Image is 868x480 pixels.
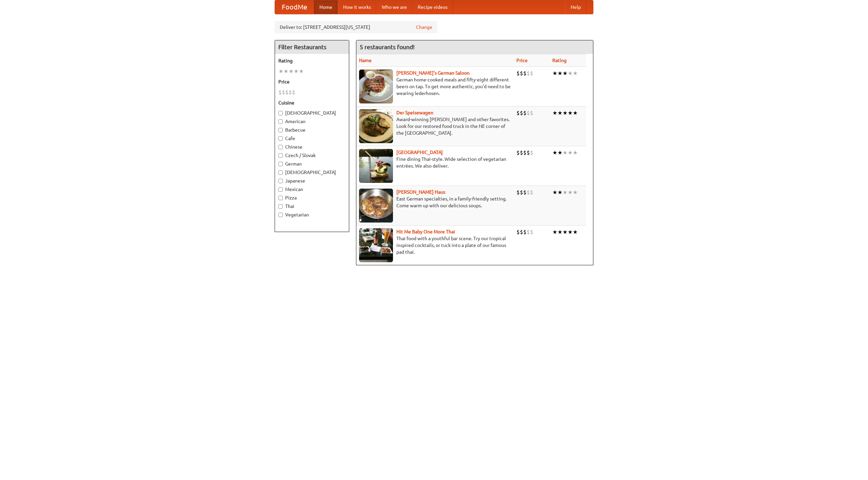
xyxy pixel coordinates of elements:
h5: Cuisine [278,99,346,106]
input: Japanese [278,179,283,183]
label: Japanese [278,177,346,184]
a: [PERSON_NAME] Haus [396,189,445,195]
label: [DEMOGRAPHIC_DATA] [278,169,346,176]
label: Vegetarian [278,211,346,218]
label: Cafe [278,135,346,142]
input: Cafe [278,136,283,141]
li: $ [292,89,295,96]
a: Help [565,0,586,14]
li: $ [523,70,527,77]
li: ★ [552,70,557,77]
li: ★ [557,228,563,236]
p: Award-winning [PERSON_NAME] and other favorites. Look for our restored food truck in the NE corne... [359,116,511,136]
li: ★ [283,68,289,75]
div: Deliver to: [STREET_ADDRESS][US_STATE] [275,21,437,33]
label: Barbecue [278,127,346,133]
li: $ [527,228,530,236]
label: Czech / Slovak [278,152,346,159]
li: $ [527,189,530,196]
img: esthers.jpg [359,70,393,103]
input: [DEMOGRAPHIC_DATA] [278,111,283,115]
a: Home [314,0,338,14]
p: German home-cooked meals and fifty-eight different beers on tap. To get more authentic, you'd nee... [359,76,511,97]
a: [GEOGRAPHIC_DATA] [396,150,443,155]
label: German [278,160,346,167]
li: ★ [552,109,557,117]
li: ★ [573,109,578,117]
p: Fine dining Thai-style. Wide selection of vegetarian entrées. We also deliver. [359,156,511,169]
li: ★ [294,68,299,75]
label: Mexican [278,186,346,193]
img: satay.jpg [359,149,393,183]
li: $ [278,89,282,96]
input: [DEMOGRAPHIC_DATA] [278,170,283,175]
input: German [278,162,283,166]
input: Vegetarian [278,213,283,217]
label: American [278,118,346,125]
input: Mexican [278,187,283,192]
li: $ [516,149,520,156]
li: ★ [563,189,568,196]
a: Der Speisewagen [396,110,433,115]
li: $ [289,89,292,96]
li: ★ [568,149,573,156]
li: $ [530,228,533,236]
li: $ [523,189,527,196]
a: [PERSON_NAME]'s German Saloon [396,70,470,76]
label: Thai [278,203,346,210]
li: ★ [563,228,568,236]
li: ★ [557,109,563,117]
li: $ [523,228,527,236]
li: ★ [568,70,573,77]
ng-pluralize: 5 restaurants found! [360,44,415,50]
li: $ [530,70,533,77]
a: Name [359,58,372,63]
li: $ [516,109,520,117]
p: East German specialties, in a family-friendly setting. Come warm up with our delicious soups. [359,195,511,209]
input: Czech / Slovak [278,153,283,158]
input: Thai [278,204,283,209]
li: $ [523,149,527,156]
input: Pizza [278,196,283,200]
input: Chinese [278,145,283,149]
h5: Price [278,78,346,85]
li: ★ [289,68,294,75]
li: $ [520,70,523,77]
img: kohlhaus.jpg [359,189,393,223]
li: ★ [552,149,557,156]
p: Thai food with a youthful bar scene. Try our tropical inspired cocktails, or tuck into a plate of... [359,235,511,255]
li: $ [520,228,523,236]
li: ★ [568,109,573,117]
a: Who we are [376,0,412,14]
label: [DEMOGRAPHIC_DATA] [278,110,346,116]
a: How it works [338,0,376,14]
h5: Rating [278,57,346,64]
input: Barbecue [278,128,283,132]
li: ★ [573,228,578,236]
li: ★ [557,70,563,77]
li: ★ [557,149,563,156]
li: $ [520,189,523,196]
li: ★ [299,68,304,75]
li: $ [527,109,530,117]
li: $ [523,109,527,117]
li: ★ [552,228,557,236]
li: $ [282,89,285,96]
li: $ [516,70,520,77]
li: $ [530,189,533,196]
li: ★ [552,189,557,196]
li: $ [516,189,520,196]
li: ★ [568,228,573,236]
li: ★ [573,189,578,196]
img: babythai.jpg [359,228,393,262]
a: Hit Me Baby One More Thai [396,229,455,234]
li: ★ [573,149,578,156]
a: Rating [552,58,567,63]
label: Chinese [278,143,346,150]
a: FoodMe [275,0,314,14]
label: Pizza [278,194,346,201]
